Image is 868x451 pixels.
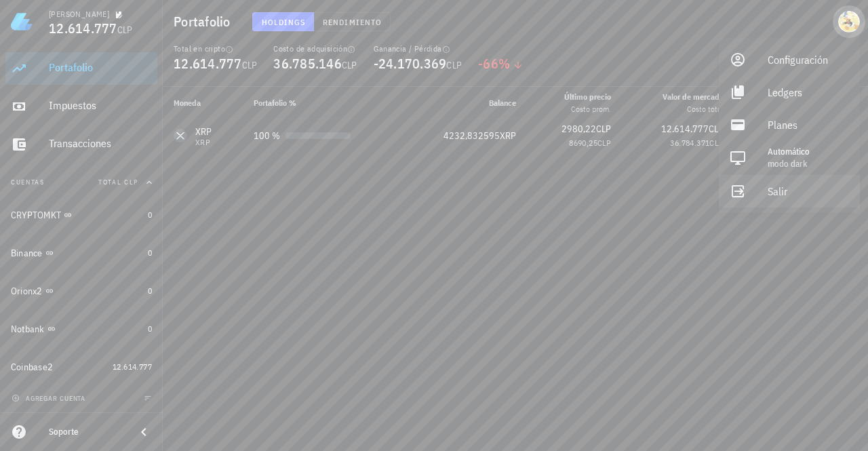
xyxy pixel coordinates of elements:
[174,43,257,54] div: Total en cripto
[49,427,125,437] div: Soporte
[663,91,724,103] div: Valor de mercado
[5,128,157,161] a: Transacciones
[564,91,611,103] div: Último precio
[195,138,212,146] div: XRP
[569,138,597,148] span: 8690,25
[148,248,152,258] span: 0
[768,158,807,170] span: modo Dark
[5,237,157,269] a: Binance 0
[113,361,152,372] span: 12.614.777
[596,123,611,135] span: CLP
[478,57,524,71] div: -66
[11,361,53,373] div: Coinbase2
[768,46,849,73] div: Configuración
[709,138,723,148] span: CLP
[174,98,201,108] span: Moneda
[498,54,510,73] span: %
[489,98,516,108] span: Balance
[342,59,357,71] span: CLP
[661,123,709,135] span: 12.614.777
[5,166,157,199] button: CuentasTotal CLP
[374,54,447,73] span: -24.170.369
[838,11,860,33] div: avatar
[11,286,43,297] div: Orionx2
[243,87,401,119] th: Portafolio %: Sin ordenar. Pulse para ordenar de forma ascendente.
[49,99,152,112] div: Impuestos
[174,129,187,142] div: XRP-icon
[5,52,157,85] a: Portafolio
[273,43,357,54] div: Costo de adquisición
[11,248,43,259] div: Binance
[768,111,849,138] div: Planes
[670,138,709,148] span: 36.784.371
[709,123,724,135] span: CLP
[561,123,596,135] span: 2980,22
[49,61,152,74] div: Portafolio
[5,313,157,345] a: Notbank 0
[5,199,157,231] a: CRYPTOMKT 0
[49,137,152,150] div: Transacciones
[174,54,242,73] span: 12.614.777
[5,351,157,383] a: Coinbase2 12.614.777
[254,129,280,143] div: 100 %
[11,210,61,221] div: CRYPTOMKT
[8,391,92,405] button: agregar cuenta
[117,24,133,36] span: CLP
[273,54,342,73] span: 36.785.146
[768,146,849,157] div: Automático
[446,59,462,71] span: CLP
[768,178,849,205] div: Salir
[374,43,462,54] div: Ganancia / Pérdida
[597,138,611,148] span: CLP
[49,19,117,37] span: 12.614.777
[322,17,382,27] span: Rendimiento
[254,98,296,108] span: Portafolio %
[314,12,391,31] button: Rendimiento
[49,9,109,20] div: [PERSON_NAME]
[14,394,85,403] span: agregar cuenta
[768,79,849,106] div: Ledgers
[5,275,157,307] a: Orionx2 0
[5,90,157,123] a: Impuestos
[242,59,258,71] span: CLP
[261,17,306,27] span: Holdings
[663,103,724,115] div: Costo total
[401,87,527,119] th: Balance: Sin ordenar. Pulse para ordenar de forma ascendente.
[564,103,611,115] div: Costo prom.
[443,130,500,142] span: 4232,832595
[252,12,315,31] button: Holdings
[500,130,516,142] span: XRP
[98,178,138,187] span: Total CLP
[11,323,45,335] div: Notbank
[163,87,243,119] th: Moneda
[148,210,152,220] span: 0
[195,125,212,138] div: XRP
[11,11,33,33] img: LedgiFi
[174,11,236,33] h1: Portafolio
[148,323,152,334] span: 0
[148,286,152,296] span: 0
